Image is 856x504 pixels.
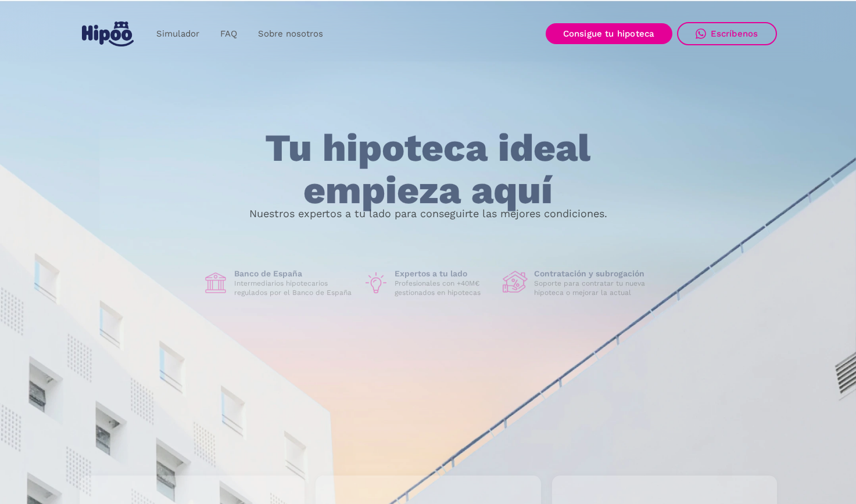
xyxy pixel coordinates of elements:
h1: Banco de España [234,268,354,279]
a: home [80,17,137,51]
p: Nuestros expertos a tu lado para conseguirte las mejores condiciones. [249,209,607,218]
h1: Expertos a tu lado [395,268,493,279]
h1: Tu hipoteca ideal empieza aquí [207,127,648,211]
a: Escríbenos [677,22,777,45]
div: Escríbenos [711,28,758,39]
a: FAQ [210,23,248,45]
p: Intermediarios hipotecarios regulados por el Banco de España [234,279,354,297]
a: Simulador [146,23,210,45]
p: Profesionales con +40M€ gestionados en hipotecas [395,279,493,297]
a: Sobre nosotros [248,23,334,45]
a: Consigue tu hipoteca [546,23,672,44]
h1: Contratación y subrogación [534,268,654,279]
p: Soporte para contratar tu nueva hipoteca o mejorar la actual [534,279,654,297]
